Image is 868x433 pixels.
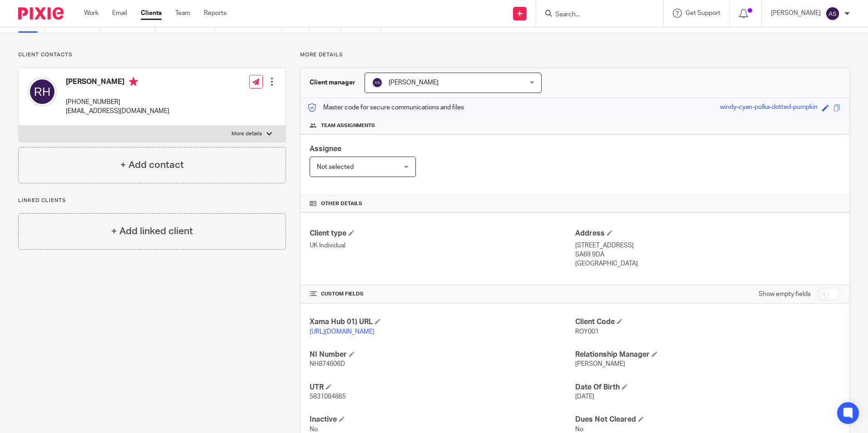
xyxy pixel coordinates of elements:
[310,78,355,87] h3: Client manager
[66,77,169,89] h4: [PERSON_NAME]
[18,51,286,59] p: Client contacts
[310,426,318,433] span: No
[204,9,227,18] a: Reports
[575,426,583,433] span: No
[575,317,840,327] h4: Client Code
[310,350,575,359] h4: NI Number
[575,250,840,259] p: SA69 9DA
[18,197,286,204] p: Linked clients
[310,383,575,392] h4: UTR
[554,11,636,19] input: Search
[310,290,575,298] h4: CUSTOM FIELDS
[66,107,169,116] p: [EMAIL_ADDRESS][DOMAIN_NAME]
[771,9,821,18] p: [PERSON_NAME]
[310,241,575,250] p: UK Individual
[321,200,362,207] span: Other details
[112,9,127,18] a: Email
[310,329,375,335] a: [URL][DOMAIN_NAME]
[321,122,375,129] span: Team assignments
[575,394,594,400] span: [DATE]
[111,224,193,238] h4: + Add linked client
[310,317,575,327] h4: Xama Hub 01) URL
[825,6,840,21] img: svg%3E
[759,290,811,299] label: Show empty fields
[307,103,464,112] p: Master code for secure communications and files
[686,10,720,16] span: Get Support
[141,9,162,18] a: Clients
[66,98,169,107] p: [PHONE_NUMBER]
[28,77,57,106] img: svg%3E
[575,350,840,359] h4: Relationship Manager
[575,259,840,268] p: [GEOGRAPHIC_DATA]
[300,51,850,59] p: More details
[317,164,354,170] span: Not selected
[575,241,840,250] p: [STREET_ADDRESS]
[120,158,184,172] h4: + Add contact
[575,329,599,335] span: ROY001
[310,415,575,424] h4: Inactive
[389,79,439,86] span: [PERSON_NAME]
[372,77,383,88] img: svg%3E
[310,229,575,238] h4: Client type
[18,7,64,20] img: Pixie
[310,361,345,367] span: NH874606D
[232,130,262,138] p: More details
[575,229,840,238] h4: Address
[129,77,138,86] i: Primary
[84,9,99,18] a: Work
[310,145,341,153] span: Assignee
[575,361,625,367] span: [PERSON_NAME]
[175,9,190,18] a: Team
[310,394,346,400] span: 5831084865
[575,383,840,392] h4: Date Of Birth
[720,103,818,113] div: windy-cyan-polka-dotted-pumpkin
[575,415,840,424] h4: Dues Not Cleared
